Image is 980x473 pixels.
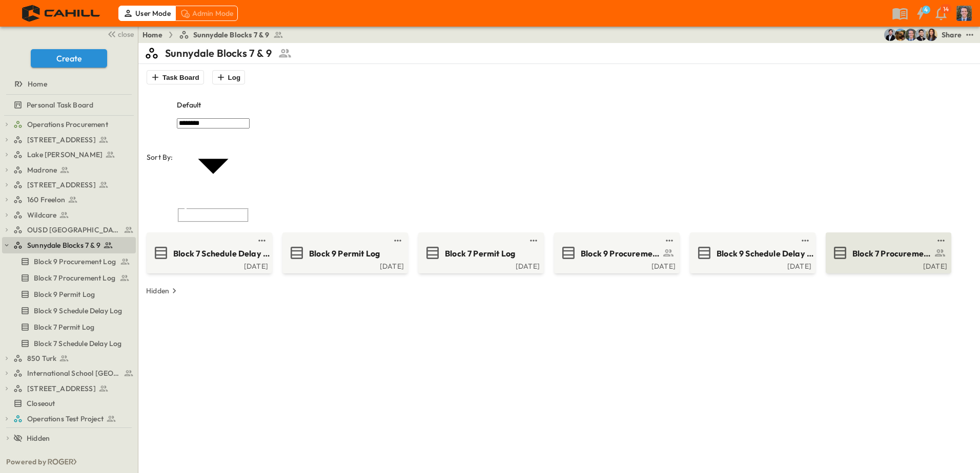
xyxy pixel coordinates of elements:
button: Log [212,70,245,84]
span: Closeout [27,398,55,408]
span: [STREET_ADDRESS] [27,135,96,145]
span: Block 9 Permit Log [34,289,95,299]
a: [DATE] [828,261,947,269]
a: Block 9 Permit Log [2,287,134,302]
div: Wildcaretest [2,207,136,223]
a: Sunnydale Blocks 7 & 9 [179,30,284,40]
a: [DATE] [284,261,404,269]
div: Lake [PERSON_NAME]test [2,146,136,163]
img: Jared Salin (jsalin@cahill-sf.com) [905,29,917,41]
a: [DATE] [556,261,676,269]
span: 160 Freelon [27,195,65,205]
a: Block 7 Permit Log [420,245,540,261]
span: Madrone [27,165,57,175]
div: Block 7 Permit Logtest [2,319,136,335]
span: Sunnydale Blocks 7 & 9 [193,30,270,40]
span: Block 9 Procurement Log [581,248,660,260]
div: 160 Freelontest [2,191,136,208]
img: Profile Picture [956,6,972,21]
button: 4 [910,4,931,23]
a: Personal Task Board [2,98,134,112]
span: Block 7 Schedule Delay Log [34,338,121,349]
span: Operations Test Project [27,414,104,424]
a: Block 9 Schedule Delay Log [692,245,811,261]
div: [STREET_ADDRESS]test [2,177,136,193]
span: Operations Procurement [27,119,108,130]
span: Block 7 Schedule Delay Log [173,248,273,260]
div: Block 9 Schedule Delay Logtest [2,303,136,319]
button: test [935,234,947,247]
span: International School San Francisco [27,368,121,378]
a: Operations Procurement [13,117,134,132]
button: Task Board [147,70,204,84]
span: Sunnydale Blocks 7 & 9 [27,240,100,250]
span: Block 9 Procurement Log [34,256,116,267]
span: Block 9 Permit Log [309,248,380,260]
a: Block 7 Schedule Delay Log [2,336,134,351]
p: Default [177,100,201,110]
img: 4f72bfc4efa7236828875bac24094a5ddb05241e32d018417354e964050affa1.png [12,3,111,24]
div: Personal Task Boardtest [2,97,136,113]
button: Hidden [142,284,183,298]
div: [DATE] [420,261,540,269]
button: test [527,234,540,247]
span: [STREET_ADDRESS] [27,180,96,190]
img: Anthony Vazquez (avazquez@cahill-sf.com) [915,29,927,41]
span: Lake [PERSON_NAME] [27,149,103,160]
a: International School San Francisco [13,366,134,380]
span: Block 9 Schedule Delay Log [717,248,816,260]
h6: 4 [924,6,928,14]
a: Block 7 Schedule Delay Log [149,245,268,261]
a: Home [142,30,162,40]
a: [STREET_ADDRESS] [13,133,134,147]
div: Operations Test Projecttest [2,411,136,427]
button: close [103,27,136,41]
div: Share [942,30,962,40]
button: test [392,234,404,247]
div: Sunnydale Blocks 7 & 9test [2,237,136,253]
a: [STREET_ADDRESS] [13,178,134,192]
a: 160 Freelon [13,192,134,207]
div: Default [177,93,250,117]
span: close [118,29,134,39]
a: Block 9 Permit Log [284,245,404,261]
p: Sunnydale Blocks 7 & 9 [165,46,272,60]
span: Block 9 Schedule Delay Log [34,306,122,316]
div: Madronetest [2,162,136,178]
span: Wildcare [27,210,56,220]
a: 850 Turk [13,351,134,365]
a: Home [2,77,134,91]
a: Block 7 Procurement Log [828,245,947,261]
p: Sort By: [147,152,173,162]
div: [STREET_ADDRESS]test [2,380,136,397]
a: [DATE] [149,261,268,269]
div: International School San Franciscotest [2,365,136,381]
a: Block 7 Permit Log [2,320,134,334]
img: Mike Daly (mdaly@cahill-sf.com) [884,29,896,41]
a: Block 9 Procurement Log [556,245,676,261]
a: Wildcare [13,208,134,222]
button: test [663,234,676,247]
div: Admin Mode [175,6,238,21]
button: test [799,234,811,247]
a: Madrone [13,163,134,177]
a: Block 7 Procurement Log [2,271,134,285]
span: Block 7 Procurement Log [34,273,115,283]
button: test [964,29,976,41]
a: [STREET_ADDRESS] [13,381,134,396]
div: User Mode [118,6,175,21]
a: Block 9 Schedule Delay Log [2,304,134,318]
span: 850 Turk [27,353,56,363]
span: Block 7 Procurement Log [852,248,932,260]
span: Home [28,79,47,89]
button: Create [31,49,107,68]
a: [DATE] [692,261,811,269]
a: Operations Test Project [13,412,134,426]
button: test [256,234,268,247]
div: Operations Procurementtest [2,116,136,133]
span: Block 7 Permit Log [34,322,94,332]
